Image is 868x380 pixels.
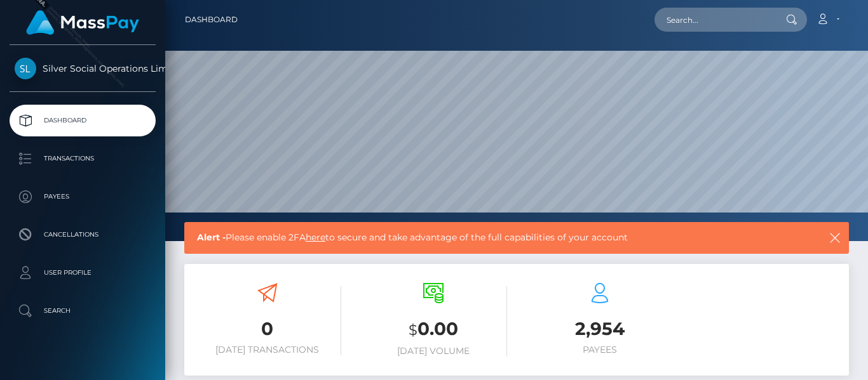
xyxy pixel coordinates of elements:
[360,317,508,343] h3: 0.00
[360,346,508,357] h6: [DATE] Volume
[10,181,156,213] a: Payees
[185,6,238,33] a: Dashboard
[526,317,674,341] h3: 2,954
[654,8,774,32] input: Search...
[15,58,36,79] img: Silver Social Operations Limited
[10,105,156,136] a: Dashboard
[10,219,156,251] a: Cancellations
[306,232,325,243] a: here
[15,301,151,320] p: Search
[15,187,151,206] p: Payees
[10,143,156,174] a: Transactions
[15,149,151,168] p: Transactions
[15,111,151,130] p: Dashboard
[197,232,226,243] b: Alert -
[526,344,674,355] h6: Payees
[15,263,151,282] p: User Profile
[26,10,139,35] img: MassPay Logo
[15,225,151,244] p: Cancellations
[10,257,156,289] a: User Profile
[197,231,766,244] span: Please enable 2FA to secure and take advantage of the full capabilities of your account
[10,63,156,74] span: Silver Social Operations Limited
[194,344,341,355] h6: [DATE] Transactions
[409,321,417,339] small: $
[10,295,156,327] a: Search
[194,317,341,341] h3: 0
